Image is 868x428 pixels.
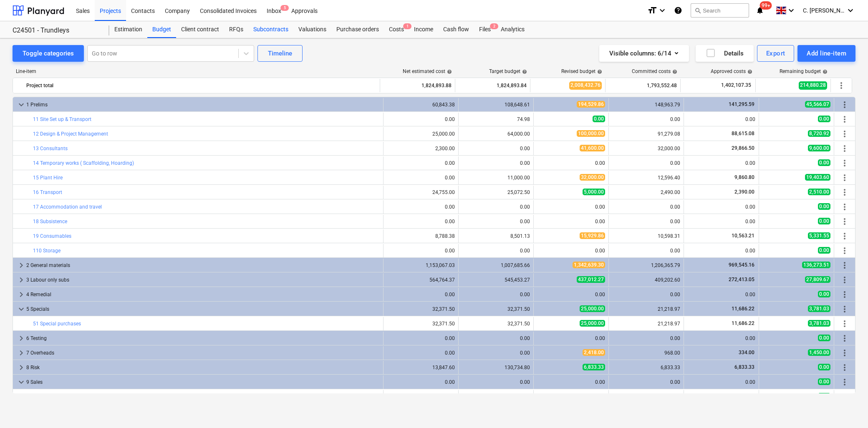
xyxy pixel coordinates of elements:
[438,21,474,38] a: Cash flow
[147,21,176,38] a: Budget
[808,305,830,312] span: 3,781.03
[840,363,850,373] span: More actions
[840,246,850,256] span: More actions
[731,306,755,312] span: 11,686.22
[496,21,530,38] a: Analytics
[818,335,830,341] span: 0.00
[687,204,755,210] div: 0.00
[224,21,248,38] div: RFQs
[840,158,850,168] span: More actions
[808,320,830,327] span: 3,781.03
[387,350,455,356] div: 0.00
[687,335,755,341] div: 0.00
[840,231,850,241] span: More actions
[26,273,380,287] div: 3 Labour only subs
[537,292,605,297] div: 0.00
[840,348,850,358] span: More actions
[537,204,605,210] div: 0.00
[731,131,755,136] span: 88,615.08
[387,175,455,181] div: 0.00
[293,21,331,38] div: Valuations
[780,68,828,74] div: Remaining budget
[462,262,530,268] div: 1,007,685.66
[403,23,411,29] span: 1
[808,189,830,195] span: 2,510.00
[609,79,677,92] div: 1,793,552.48
[593,116,605,122] span: 0.00
[33,175,63,181] a: 15 Plant Hire
[805,101,830,108] span: 45,566.07
[612,102,680,108] div: 148,963.79
[387,335,455,341] div: 0.00
[33,189,62,195] a: 16 Transport
[387,379,455,385] div: 0.00
[16,275,26,285] span: keyboard_arrow_right
[577,130,605,137] span: 100,000.00
[537,379,605,385] div: 0.00
[33,204,102,210] a: 17 Accommodation and travel
[808,232,830,239] span: 5,331.55
[609,48,679,59] div: Visible columns : 6/14
[807,48,846,59] div: Add line-item
[632,68,677,74] div: Committed costs
[387,131,455,137] div: 25,000.00
[33,146,68,151] a: 13 Consultants
[490,23,498,29] span: 2
[840,333,850,343] span: More actions
[840,275,850,285] span: More actions
[16,100,26,110] span: keyboard_arrow_down
[577,101,605,108] span: 194,529.86
[462,131,530,137] div: 64,000.00
[387,262,455,268] div: 1,153,067.03
[583,349,605,356] span: 2,418.00
[840,114,850,124] span: More actions
[384,79,452,92] div: 1,824,893.88
[462,292,530,297] div: 0.00
[818,116,830,122] span: 0.00
[786,5,796,15] i: keyboard_arrow_down
[840,129,850,139] span: More actions
[16,290,26,300] span: keyboard_arrow_right
[696,45,754,62] button: Details
[840,392,850,402] span: More actions
[580,305,605,312] span: 25,000.00
[612,365,680,370] div: 6,833.33
[580,232,605,239] span: 15,929.86
[687,219,755,224] div: 0.00
[268,48,292,59] div: Timeline
[462,379,530,385] div: 0.00
[561,68,602,74] div: Revised budget
[176,21,224,38] a: Client contract
[13,68,381,74] div: Line-item
[33,233,71,239] a: 19 Consumables
[248,21,293,38] div: Subcontracts
[706,48,744,59] div: Details
[728,101,755,107] span: 141,295.59
[734,174,755,180] span: 9,860.80
[33,219,67,224] a: 18 Subsistence
[687,379,755,385] div: 0.00
[612,116,680,122] div: 0.00
[728,277,755,282] span: 272,413.05
[612,248,680,254] div: 0.00
[731,233,755,239] span: 10,563.21
[612,189,680,195] div: 2,490.00
[803,7,845,14] span: C. [PERSON_NAME]
[808,349,830,356] span: 1,450.00
[840,304,850,314] span: More actions
[647,5,657,15] i: format_size
[462,204,530,210] div: 0.00
[687,160,755,166] div: 0.00
[387,248,455,254] div: 0.00
[387,102,455,108] div: 60,843.38
[16,304,26,314] span: keyboard_arrow_down
[840,319,850,329] span: More actions
[799,81,827,89] span: 214,880.28
[694,7,701,14] span: search
[818,247,830,254] span: 0.00
[840,100,850,110] span: More actions
[26,375,380,389] div: 9 Sales
[746,69,752,74] span: help
[818,203,830,210] span: 0.00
